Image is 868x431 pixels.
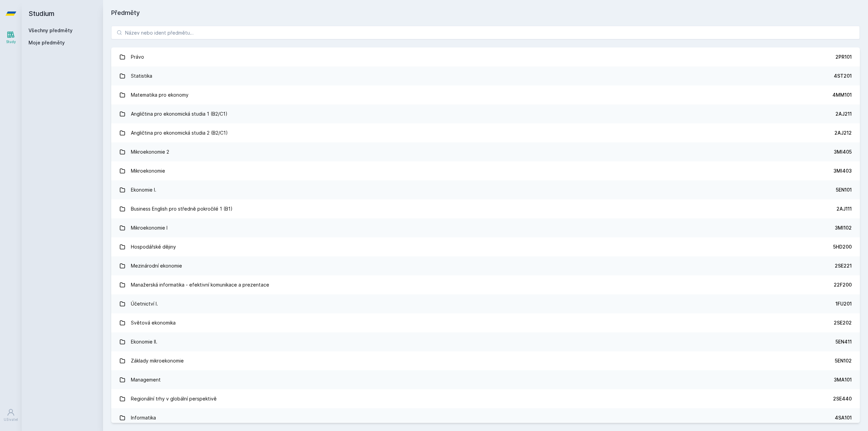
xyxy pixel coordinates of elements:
div: Mikroekonomie I [131,221,167,235]
a: Informatika 4SA101 [111,408,860,427]
div: 1FU201 [835,300,852,307]
a: Mikroekonomie 2 3MI405 [111,142,860,161]
a: Světová ekonomika 2SE202 [111,313,860,332]
div: 2SE202 [834,319,852,326]
a: Mikroekonomie I 3MI102 [111,218,860,237]
div: 4MM101 [832,92,852,98]
div: 2AJ212 [834,130,852,136]
div: 4ST201 [834,73,852,79]
span: Moje předměty [28,39,65,46]
div: Účetnictví I. [131,297,158,311]
div: Business English pro středně pokročilé 1 (B1) [131,202,233,216]
div: Study [6,39,16,44]
div: Matematika pro ekonomy [131,88,189,102]
a: Základy mikroekonomie 5EN102 [111,351,860,370]
a: Angličtina pro ekonomická studia 2 (B2/C1) 2AJ212 [111,123,860,142]
div: Uživatel [4,417,18,422]
a: Mezinárodní ekonomie 2SE221 [111,256,860,275]
div: Mezinárodní ekonomie [131,259,182,273]
a: Angličtina pro ekonomická studia 1 (B2/C1) 2AJ211 [111,104,860,123]
div: Statistika [131,69,152,83]
div: Regionální trhy v globální perspektivě [131,392,217,406]
a: Statistika 4ST201 [111,66,860,85]
div: Angličtina pro ekonomická studia 2 (B2/C1) [131,126,228,140]
div: 5EN101 [836,187,852,193]
div: 22F200 [834,281,852,288]
div: 2AJ111 [836,205,852,212]
div: Angličtina pro ekonomická studia 1 (B2/C1) [131,107,228,121]
div: Mikroekonomie 2 [131,145,169,159]
a: Všechny předměty [28,27,73,33]
div: 3MI403 [833,168,852,174]
div: 4SA101 [835,414,852,421]
div: Mikroekonomie [131,164,165,178]
a: Ekonomie I. 5EN101 [111,180,860,199]
a: Matematika pro ekonomy 4MM101 [111,85,860,104]
a: Business English pro středně pokročilé 1 (B1) 2AJ111 [111,199,860,218]
div: 5HD200 [833,243,852,250]
div: 5EN411 [835,338,852,345]
div: Ekonomie II. [131,335,157,349]
div: 3MA101 [834,376,852,383]
div: 3MI405 [834,149,852,155]
div: 2SE221 [835,262,852,269]
a: Regionální trhy v globální perspektivě 2SE440 [111,389,860,408]
a: Study [1,27,20,48]
div: Management [131,373,161,387]
a: Právo 2PR101 [111,47,860,66]
a: Účetnictví I. 1FU201 [111,294,860,313]
div: Hospodářské dějiny [131,240,176,254]
a: Mikroekonomie 3MI403 [111,161,860,180]
div: Ekonomie I. [131,183,156,197]
h1: Předměty [111,8,860,18]
div: 5EN102 [835,357,852,364]
div: 2PR101 [835,54,852,60]
div: 2AJ211 [835,111,852,117]
a: Hospodářské dějiny 5HD200 [111,237,860,256]
div: Právo [131,50,144,64]
a: Uživatel [1,405,20,426]
a: Manažerská informatika - efektivní komunikace a prezentace 22F200 [111,275,860,294]
a: Management 3MA101 [111,370,860,389]
div: 3MI102 [835,224,852,231]
div: 2SE440 [833,395,852,402]
div: Manažerská informatika - efektivní komunikace a prezentace [131,278,269,292]
div: Světová ekonomika [131,316,176,330]
div: Informatika [131,411,156,425]
input: Název nebo ident předmětu… [111,26,860,39]
a: Ekonomie II. 5EN411 [111,332,860,351]
div: Základy mikroekonomie [131,354,184,368]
